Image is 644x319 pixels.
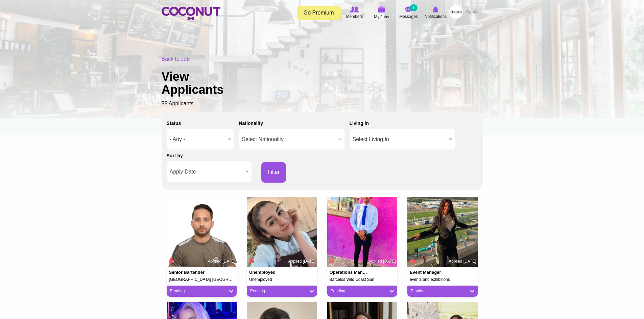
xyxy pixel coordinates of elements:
label: Status [167,120,181,127]
h4: Unemployed [249,270,288,275]
img: My Jobs [378,6,385,12]
h5: Barcelos Wild Coast Sun [330,277,395,282]
span: My Jobs [374,14,389,20]
h5: events and exhibitions [410,277,475,282]
a: Messages Messages 1 [395,5,422,21]
a: Pending [411,288,474,294]
h4: Senior Bartender [169,270,208,275]
a: Go Premium [297,6,341,20]
img: Home [162,7,220,20]
a: Back to Job [162,56,190,62]
img: Mukesh Shaw's picture [167,197,237,267]
h4: Event manager [410,270,449,275]
span: Select Nationality [242,129,336,150]
img: Notifications [433,6,438,12]
span: Apply Date [170,161,243,183]
img: Antonela Agustina Crouch's picture [247,197,317,267]
a: Pending [250,288,314,294]
a: Pending [170,288,234,294]
span: - Any - [170,129,225,150]
h1: View Applicants [162,70,246,97]
span: Connect to Unlock the Profile [329,257,335,264]
span: Connect to Unlock the Profile [409,257,415,264]
button: Filter [261,162,286,183]
h5: [GEOGRAPHIC_DATA] [GEOGRAPHIC_DATA] [169,277,235,282]
label: Living in [350,120,369,127]
label: Nationality [239,120,263,127]
a: Browse Members Members [341,5,368,21]
span: Select Living In [353,129,446,150]
a: My Jobs My Jobs [368,5,395,21]
h5: Unemployed [249,277,315,282]
span: Connect to Unlock the Profile [168,257,174,264]
span: Notifications [425,13,447,20]
span: Connect to Unlock the Profile [248,257,254,264]
a: العربية [463,5,483,19]
a: Notifications Notifications [422,5,449,21]
label: Sort by [167,152,183,159]
img: Cristina Stoica's picture [407,197,478,267]
span: Messages [399,13,418,20]
small: 1 [410,4,417,11]
img: Messages [405,6,412,12]
h4: Operations manager [330,270,369,275]
a: Pending [331,288,394,294]
div: 58 Applicants [162,55,483,108]
img: Browse Members [350,6,359,12]
span: Members [346,13,363,20]
img: Kamogelo Sebe's picture [327,197,398,267]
